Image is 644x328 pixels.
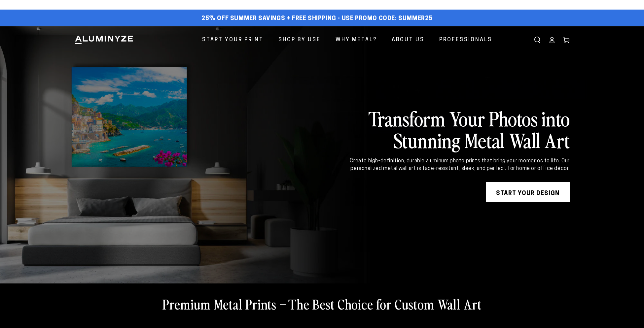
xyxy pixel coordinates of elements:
[162,295,482,312] h2: Premium Metal Prints – The Best Choice for Custom Wall Art
[201,15,433,22] span: 25% off Summer Savings + Free Shipping - Use Promo Code: SUMMER25
[336,35,377,45] span: Why Metal?
[530,33,545,47] summary: Search our site
[392,35,424,45] span: About Us
[486,182,570,202] a: START YOUR DESIGN
[387,31,429,49] a: About Us
[202,35,264,45] span: Start Your Print
[434,31,497,49] a: Professionals
[273,31,326,49] a: Shop By Use
[330,157,570,172] div: Create high-definition, durable aluminum photo prints that bring your memories to life. Our perso...
[197,31,268,49] a: Start Your Print
[74,35,134,45] img: Aluminyze
[331,31,382,49] a: Why Metal?
[439,35,492,45] span: Professionals
[330,107,570,151] h2: Transform Your Photos into Stunning Metal Wall Art
[278,35,321,45] span: Shop By Use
